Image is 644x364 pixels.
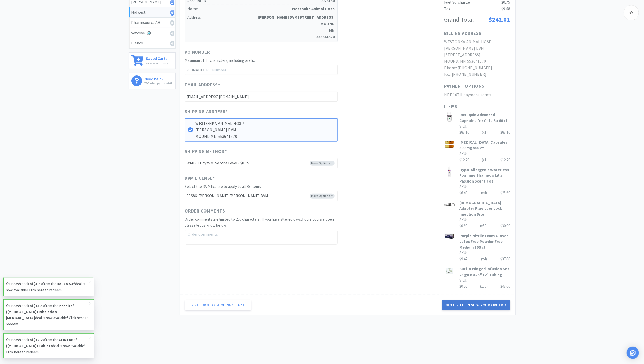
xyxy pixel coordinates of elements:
[57,281,75,286] strong: Douxo S3®
[460,184,467,189] span: SKU:
[33,281,43,286] strong: $3.60
[196,120,335,127] p: WESTONKA ANIMAL HOSP
[444,39,510,45] h2: WESTONKA ANIMAL HOSP
[460,223,510,229] div: $0.60
[145,75,172,81] h6: Need help?
[444,65,510,71] h2: Phone: [PHONE_NUMBER]
[501,256,510,262] div: $37.88
[460,278,467,283] span: SKU:
[501,190,510,196] div: $25.60
[196,127,335,133] p: [PERSON_NAME] DVM
[188,5,335,13] h5: Name
[185,65,338,75] input: PO Number
[482,157,488,163] div: (x 1 )
[6,303,75,320] strong: Isospire® ([MEDICAL_DATA]) Inhalation [MEDICAL_DATA]
[444,233,455,239] img: 89b4de872bb04cbdbf49b231297c59bc_149039.jpeg
[460,200,510,217] h3: [DEMOGRAPHIC_DATA] Adapter Plug Luer Lock Injection Site
[131,40,173,47] div: Elanco
[146,55,168,60] h6: Saved Carts
[129,7,175,18] a: Midwest6
[444,167,455,177] img: 428b5dba694a417ca3c3c11d40f1e893_534302.jpeg
[170,41,174,46] i: 0
[480,283,488,290] div: (x 50 )
[185,92,338,102] input: Email Address
[481,190,487,196] div: (x 4 )
[460,266,510,277] h3: Surflo Winged Infusion Set 23 ga x 0.75" 12" Tubing
[185,300,251,310] a: Return to Shopping Cart
[146,60,168,65] p: View saved carts
[460,190,510,196] div: $6.40
[185,175,215,182] span: DVM License *
[185,217,334,228] span: Order comments are limited to 250 characters. If you have altered days/hours you are open please ...
[33,337,45,342] strong: $12.20
[460,129,510,135] div: $83.10
[444,266,455,276] img: e4761e15e3ec4788966e502f547f9116_115295.jpeg
[444,45,510,52] h2: [PERSON_NAME] DVM
[444,139,455,149] img: fa0564b95e2544998c27ea6c33e672ff_120353.jpg
[185,184,261,189] span: Select the DVM license to apply to all Rx items
[258,14,335,40] strong: [PERSON_NAME] DVM [STREET_ADDRESS] MOUND MN 553641570
[444,200,455,210] img: 83719e8bd7ba4400ae48ef51fb42b374_115685.jpeg
[444,58,510,65] h2: MOUND, MN 553641570
[185,108,228,115] span: Shipping Address *
[185,49,210,56] span: PO Number
[185,58,256,63] span: Maximum of 11 characters, including prefix.
[460,167,510,184] h3: Hypo-Allergenic Waterless Foaming Shampoo Lilly Passion Scent 7 oz
[460,250,467,255] span: SKU:
[460,151,467,156] span: SKU:
[6,281,89,293] p: Your cash back of from the deal is now available! Click here to redeem.
[442,300,510,310] button: Next Step: Review Your Order
[460,217,467,222] span: SKU:
[501,129,510,135] div: $83.10
[444,103,510,110] h1: Items
[460,256,510,262] div: $9.47
[131,19,173,26] div: Pharmsource AH
[444,15,474,24] div: Grand Total
[501,223,510,229] div: $30.00
[185,65,207,75] span: VC0MAHLC
[482,129,488,135] div: (x 1 )
[627,347,639,359] div: Open Intercom Messenger
[6,337,89,355] p: Your cash back of from the deal is now available! Click here to redeem.
[444,83,485,90] h1: Payment Options
[480,223,488,229] div: (x 50 )
[444,92,510,98] h2: NET 10TH payment terms
[131,30,173,36] div: Vetcove
[444,6,450,12] div: Tax
[129,52,176,69] a: Saved CartsView saved carts
[6,303,89,327] p: Your cash back of from the deal is now available! Click here to redeem.
[185,207,225,215] span: Order Comments
[444,71,510,78] h2: Fax: [PHONE_NUMBER]
[460,112,510,123] h3: Dasuquin Advanced Capsules for Cats 6 x 60 ct
[129,18,175,28] a: Pharmsource AH0
[131,9,173,16] div: Midwest
[185,81,220,89] span: Email Address *
[489,16,510,23] span: $242.01
[444,30,482,37] h1: Billing Address
[292,6,335,12] strong: Westonka Animal Hosp
[444,52,510,58] h2: [STREET_ADDRESS]
[460,233,510,250] h3: Purple Nitrile Exam Gloves Latex Free Powder Free Medium 100 ct
[460,157,510,163] div: $12.20
[170,10,174,16] i: 6
[188,13,335,41] h5: Address
[501,283,510,290] div: $43.00
[170,20,174,26] i: 0
[481,256,487,262] div: (x 4 )
[170,31,174,36] i: 0
[185,148,227,155] span: Shipping Method *
[33,303,45,308] strong: $15.50
[129,28,175,38] a: Vetcove0
[502,6,510,11] span: $9.48
[444,112,455,122] img: d8c998f798cd4041936bf431f23bec5c_144990.jpeg
[129,38,175,48] a: Elanco0
[460,124,467,129] span: SKU:
[460,283,510,290] div: $0.86
[460,139,510,151] h3: [MEDICAL_DATA] Capsules 300 mg 500 ct
[196,133,335,140] p: MOUND MN 553641570
[501,157,510,163] div: $12.20
[145,81,172,86] p: We're happy to assist!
